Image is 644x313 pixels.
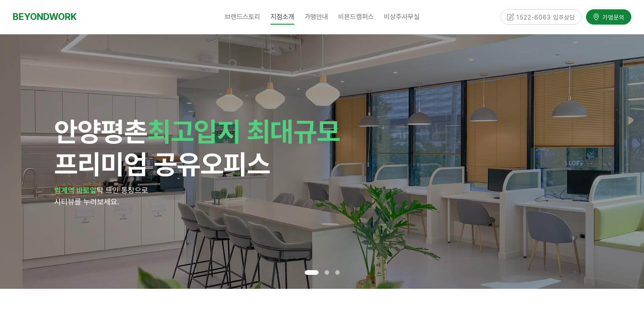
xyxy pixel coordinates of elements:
[384,13,420,21] span: 비상주사무실
[304,13,328,21] span: 가맹안내
[147,115,340,148] span: 최고입지 최대규모
[586,9,631,24] a: 가맹문의
[265,6,299,28] a: 지점소개
[600,13,625,21] span: 가맹문의
[97,186,148,195] span: 탁 트인 통창으로
[13,9,77,25] a: BEYONDWORK
[271,9,294,25] span: 지점소개
[338,13,374,21] span: 비욘드캠퍼스
[54,197,119,206] span: 시티뷰를 누려보세요.
[299,6,333,28] a: 가맹안내
[54,115,340,180] span: 안양 프리미엄 공유오피스
[333,6,379,28] a: 비욘드캠퍼스
[220,6,265,28] a: 브랜드스토리
[225,13,260,21] span: 브랜드스토리
[379,6,425,28] a: 비상주사무실
[54,186,97,195] strong: 범계역 바로앞
[101,115,147,148] span: 평촌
